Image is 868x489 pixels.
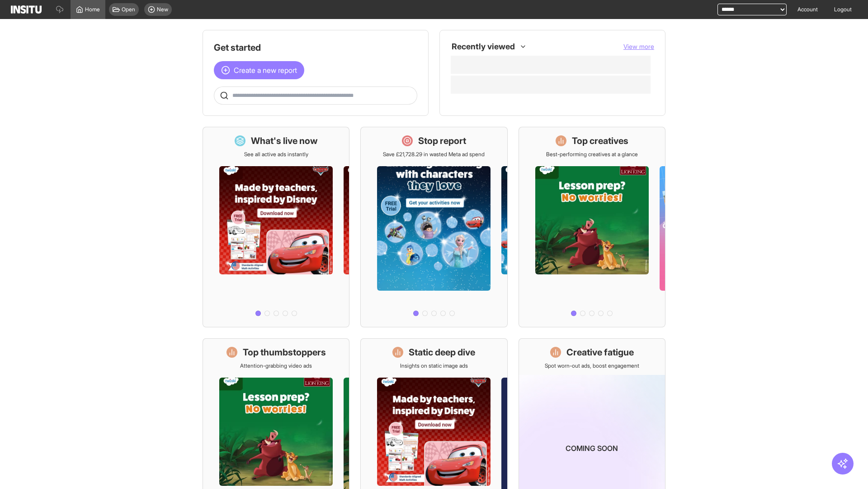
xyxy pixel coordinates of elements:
button: Create a new report [214,61,304,79]
p: Insights on static image ads [400,362,468,369]
span: Open [122,6,135,13]
p: Best-performing creatives at a glance [546,151,638,158]
h1: Get started [214,41,417,54]
button: View more [623,42,654,51]
p: Attention-grabbing video ads [240,362,312,369]
a: Top creativesBest-performing creatives at a glance [519,127,665,327]
span: New [157,6,168,13]
a: Stop reportSave £21,728.29 in wasted Meta ad spend [360,127,507,327]
h1: What's live now [251,134,318,147]
h1: Top thumbstoppers [243,346,326,359]
p: See all active ads instantly [244,151,308,158]
h1: Static deep dive [409,346,475,359]
a: What's live nowSee all active ads instantly [203,127,349,327]
span: Create a new report [234,65,297,76]
h1: Stop report [418,134,466,147]
p: Save £21,728.29 in wasted Meta ad spend [383,151,485,158]
span: Home [85,6,100,13]
img: Logo [11,5,42,14]
h1: Top creatives [572,134,628,147]
span: View more [623,43,654,50]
